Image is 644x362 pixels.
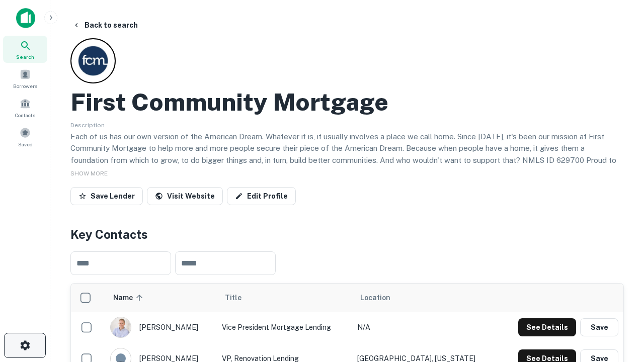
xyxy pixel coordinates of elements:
[227,187,296,205] a: Edit Profile
[352,312,498,343] td: N/A
[3,36,47,63] a: Search
[15,111,35,119] span: Contacts
[111,317,131,337] img: 1520878720083
[13,82,37,90] span: Borrowers
[70,87,388,117] h2: First Community Mortgage
[518,318,576,336] button: See Details
[16,8,35,28] img: capitalize-icon.png
[105,284,217,312] th: Name
[147,187,223,205] a: Visit Website
[3,123,47,150] a: Saved
[70,170,108,177] span: SHOW MORE
[70,131,624,178] p: Each of us has our own version of the American Dream. Whatever it is, it usually involves a place...
[113,292,146,304] span: Name
[16,53,34,61] span: Search
[3,94,47,121] a: Contacts
[18,140,33,148] span: Saved
[580,318,618,336] button: Save
[110,317,212,338] div: [PERSON_NAME]
[352,284,498,312] th: Location
[594,249,644,298] iframe: Chat Widget
[68,16,142,34] button: Back to search
[70,225,624,243] h4: Key Contacts
[225,292,255,304] span: Title
[360,292,390,304] span: Location
[3,65,47,92] a: Borrowers
[217,284,352,312] th: Title
[70,187,143,205] button: Save Lender
[217,312,352,343] td: Vice President Mortgage Lending
[70,122,105,129] span: Description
